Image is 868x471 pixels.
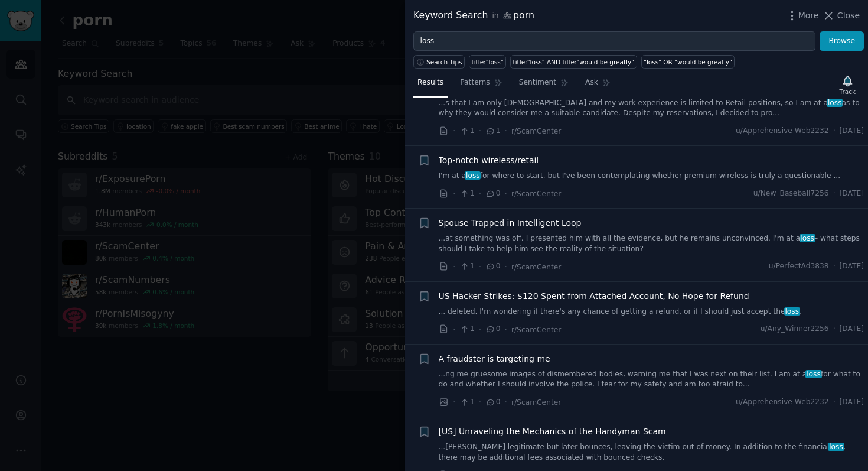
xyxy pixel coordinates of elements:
span: · [505,261,507,273]
span: u/PerfectAd3838 [769,261,829,272]
span: 0 [485,397,500,408]
span: Ask [585,77,598,88]
span: Patterns [460,77,490,88]
span: · [505,187,507,200]
span: r/ScamCenter [511,398,561,407]
span: · [833,126,836,137]
span: 0 [485,189,500,199]
span: loss [827,99,843,107]
span: · [833,397,836,408]
span: u/New_Baseball7256 [753,189,829,199]
span: u/Any_Winner2256 [761,324,829,334]
a: Ask [581,73,615,98]
a: ...ng me gruesome images of dismembered bodies, warning me that I was next on their list. I am at... [439,369,864,390]
a: ...[PERSON_NAME] legitimate but later bounces, leaving the victim out of money. In addition to th... [439,442,864,463]
span: Close [837,9,860,22]
div: "loss" OR "would be greatly" [644,58,732,66]
span: · [479,323,481,336]
span: · [453,125,455,137]
div: title:"loss" AND title:"would be greatly" [513,58,634,66]
span: · [479,261,481,273]
a: ...at something was off. I presented him with all the evidence, but he remains unconvinced. I'm a... [439,233,864,254]
span: · [505,323,507,336]
span: [DATE] [840,324,864,334]
span: · [479,187,481,200]
input: Try a keyword related to your business [413,31,815,51]
a: title:"loss" AND title:"would be greatly" [510,55,637,69]
span: · [833,189,836,199]
span: Search Tips [426,58,462,66]
span: [DATE] [840,397,864,408]
button: Browse [820,31,864,51]
span: · [833,324,836,334]
span: · [453,261,455,273]
a: Results [413,73,448,98]
span: [DATE] [840,261,864,272]
span: in [492,11,498,21]
a: "loss" OR "would be greatly" [641,55,735,69]
a: ...s that I am only [DEMOGRAPHIC_DATA] and my work experience is limited to Retail positions, so ... [439,98,864,119]
span: 1 [485,126,500,137]
button: Track [836,73,860,98]
span: · [479,396,481,408]
button: Close [823,9,860,22]
div: Track [840,87,856,96]
a: US Hacker Strikes: $120 Spent from Attached Account, No Hope for Refund [439,290,749,303]
a: Patterns [456,73,506,98]
span: 1 [459,189,474,199]
span: More [798,9,819,22]
span: 1 [459,397,474,408]
span: 0 [485,324,500,334]
span: 1 [459,324,474,334]
a: [US] Unraveling the Mechanics of the Handyman Scam [439,425,666,438]
span: u/Apprehensive-Web2232 [736,397,829,408]
a: A fraudster is targeting me [439,353,550,365]
a: title:"loss" [469,55,506,69]
a: Top-notch wireless/retail [439,154,539,167]
span: [DATE] [840,126,864,137]
span: 1 [459,126,474,137]
span: · [479,125,481,137]
div: title:"loss" [472,58,504,66]
span: · [453,323,455,336]
a: Spouse Trapped in Intelligent Loop [439,217,582,229]
span: r/ScamCenter [511,263,561,271]
button: More [786,9,819,22]
span: · [505,396,507,408]
span: loss [800,234,815,242]
span: Sentiment [519,77,556,88]
span: loss [465,171,481,180]
a: I'm at alossfor where to start, but I've been contemplating whether premium wireless is truly a q... [439,171,864,181]
span: · [833,261,836,272]
span: · [453,396,455,408]
span: · [505,125,507,137]
span: loss [784,307,800,316]
span: r/ScamCenter [511,190,561,198]
span: loss [828,443,844,451]
a: ... deleted. I'm wondering if there's any chance of getting a refund, or if I should just accept ... [439,307,864,317]
div: Keyword Search porn [413,8,534,23]
span: [DATE] [840,189,864,199]
a: Sentiment [515,73,573,98]
span: 1 [459,261,474,272]
button: Search Tips [413,55,465,69]
span: loss [805,370,821,378]
span: u/Apprehensive-Web2232 [736,126,829,137]
span: r/ScamCenter [511,127,561,135]
span: Results [417,77,443,88]
span: · [453,187,455,200]
span: r/ScamCenter [511,326,561,334]
span: 0 [485,261,500,272]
